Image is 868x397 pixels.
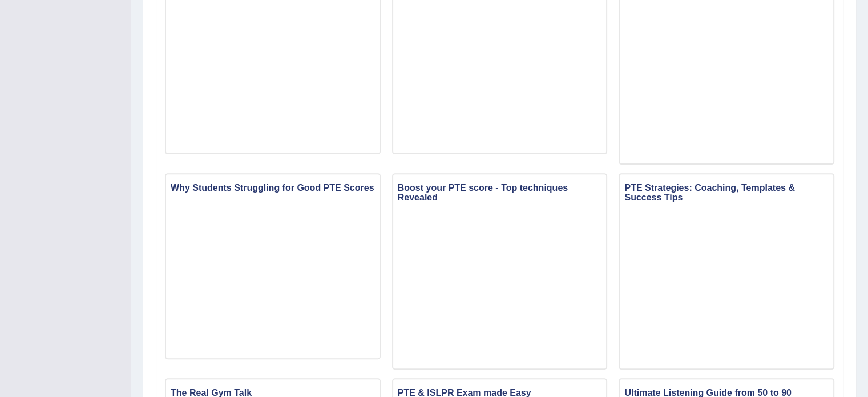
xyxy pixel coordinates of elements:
[393,180,607,206] h3: Boost your PTE score - Top techniques Revealed
[620,180,833,206] h3: PTE Strategies: Coaching, Templates & Success Tips
[166,180,380,196] h3: Why Students Struggling for Good PTE Scores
